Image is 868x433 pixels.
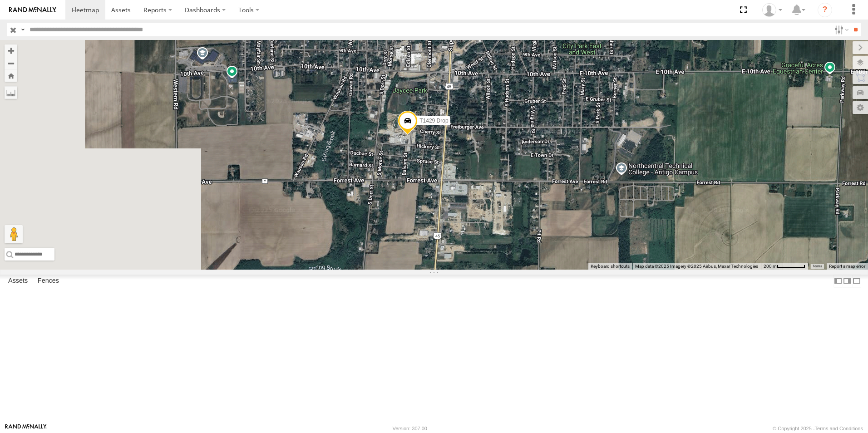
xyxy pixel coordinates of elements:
label: Fences [33,275,64,287]
div: Version: 307.00 [393,426,427,431]
span: Map data ©2025 Imagery ©2025 Airbus, Maxar Technologies [635,264,758,269]
a: Visit our Website [5,424,47,433]
label: Measure [5,86,17,99]
button: Map Scale: 200 m per 59 pixels [761,263,808,270]
div: Jay Hammerstrom [759,3,785,17]
a: Terms (opens in new tab) [813,265,822,268]
button: Drag Pegman onto the map to open Street View [5,225,23,243]
span: 200 m [764,264,777,269]
label: Search Filter Options [831,23,850,36]
label: Assets [4,275,32,287]
label: Dock Summary Table to the Left [833,275,843,288]
a: Report a map error [829,264,865,269]
img: rand-logo.svg [9,7,56,13]
label: Hide Summary Table [852,275,861,288]
div: © Copyright 2025 - [773,426,863,431]
a: Terms and Conditions [815,426,863,431]
span: T1429 Drop [419,118,448,124]
button: Zoom in [5,44,17,57]
label: Search Query [19,23,26,36]
button: Zoom out [5,57,17,69]
button: Keyboard shortcuts [591,263,630,270]
i: ? [818,3,832,17]
button: Zoom Home [5,69,17,82]
label: Dock Summary Table to the Right [843,275,852,288]
label: Map Settings [853,101,868,114]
